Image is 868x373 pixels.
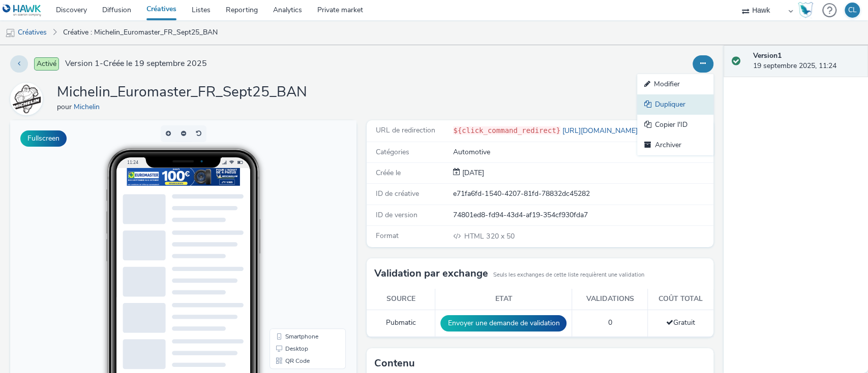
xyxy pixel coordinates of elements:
[608,318,612,327] span: 0
[753,51,782,60] strong: Version 1
[20,130,67,147] button: Fullscreen
[453,189,712,199] div: e71fa6fd-1540-4207-81fd-78832dc45282
[58,20,223,45] a: Créative : Michelin_Euromaster_FR_Sept25_BAN
[460,168,484,178] div: Création 19 septembre 2025, 11:24
[261,210,334,222] li: Smartphone
[367,310,435,336] td: Pubmatic
[275,225,298,231] span: Desktop
[117,39,128,45] span: 11:24
[376,231,399,241] span: Format
[5,28,15,38] img: mobile
[275,213,308,219] span: Smartphone
[376,125,435,135] span: URL de redirection
[440,315,566,331] button: Envoyer une demande de validation
[560,126,642,135] a: [URL][DOMAIN_NAME]
[848,3,857,18] div: CL
[572,289,648,310] th: Validations
[261,234,334,247] li: QR Code
[798,2,813,18] img: Hawk Academy
[648,289,713,310] th: Coût total
[10,94,47,104] a: Michelin
[493,271,644,279] small: Seuls les exchanges de cette liste requièrent une validation
[453,210,712,220] div: 74801ed8-fd94-43d4-af19-354cf930fda7
[460,168,484,178] span: [DATE]
[637,115,713,135] a: Copier l'ID
[753,51,860,72] div: 19 septembre 2025, 11:24
[637,135,713,155] a: Archiver
[463,231,514,241] span: 320 x 50
[637,74,713,94] a: Modifier
[65,58,207,70] span: Version 1 - Créée le 19 septembre 2025
[464,231,486,241] span: HTML
[3,4,42,17] img: undefined Logo
[453,126,560,134] code: ${click_command_redirect}
[261,222,334,234] li: Desktop
[57,83,307,102] h1: Michelin_Euromaster_FR_Sept25_BAN
[12,84,41,114] img: Michelin
[376,147,409,157] span: Catégories
[376,210,417,220] span: ID de version
[376,189,419,198] span: ID de créative
[34,57,59,71] span: Activé
[367,289,435,310] th: Source
[376,168,401,178] span: Créée le
[435,289,572,310] th: Etat
[666,318,695,327] span: Gratuit
[453,147,712,157] div: Automotive
[275,238,300,244] span: QR Code
[637,94,713,115] a: Dupliquer
[74,102,104,112] a: Michelin
[374,266,488,281] h3: Validation par exchange
[374,356,415,371] h3: Contenu
[798,2,817,18] a: Hawk Academy
[57,102,74,112] span: pour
